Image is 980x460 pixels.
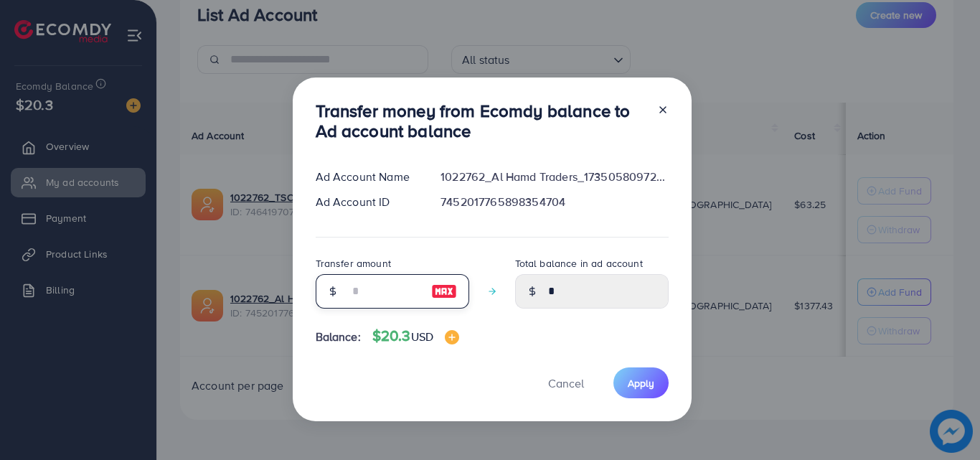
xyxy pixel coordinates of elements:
[304,194,430,210] div: Ad Account ID
[613,367,669,398] button: Apply
[429,169,679,185] div: 1022762_Al Hamd Traders_1735058097282
[372,327,459,345] h4: $20.3
[316,256,391,271] label: Transfer amount
[316,329,361,345] span: Balance:
[316,100,646,142] h3: Transfer money from Ecomdy balance to Ad account balance
[304,169,430,185] div: Ad Account Name
[445,330,459,344] img: image
[548,375,584,391] span: Cancel
[431,283,457,300] img: image
[515,256,643,271] label: Total balance in ad account
[411,329,433,344] span: USD
[628,376,654,390] span: Apply
[530,367,602,398] button: Cancel
[429,194,679,210] div: 7452017765898354704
